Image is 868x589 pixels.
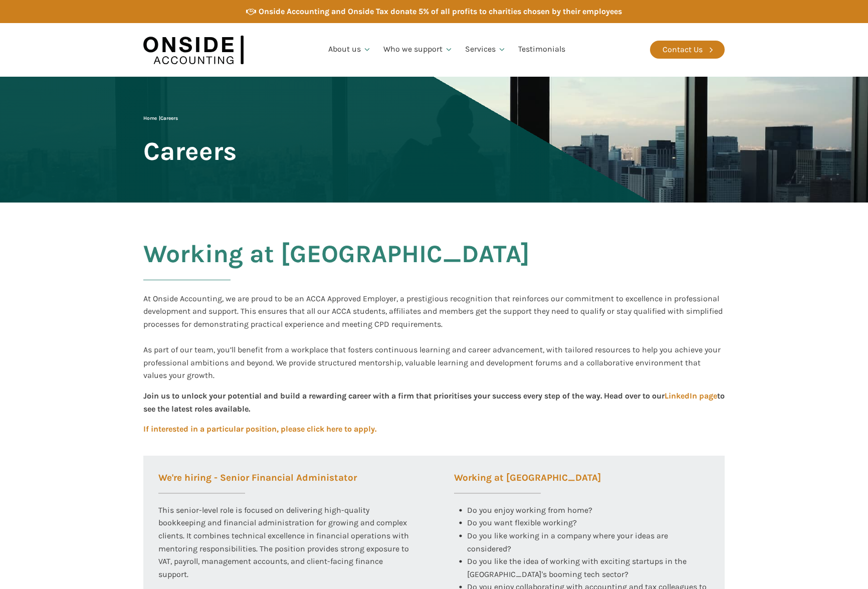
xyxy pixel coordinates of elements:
[259,5,622,18] div: Onside Accounting and Onside Tax donate 5% of all profits to charities chosen by their employees
[143,389,725,415] div: Join us to unlock your potential and build a rewarding career with a firm that prioritises your s...
[467,518,577,527] span: Do you want flexible working?
[143,240,530,292] h2: Working at [GEOGRAPHIC_DATA]
[322,33,377,67] a: About us
[663,43,703,56] div: Contact Us
[467,556,689,579] span: Do you like the idea of working with exciting startups in the [GEOGRAPHIC_DATA]'s booming tech se...
[160,115,178,121] span: Careers
[377,33,459,67] a: Who we support
[467,531,670,553] span: Do you like working in a company where your ideas are considered?
[143,423,376,436] a: If interested in a particular position, please click here to apply.
[467,505,592,515] span: Do you enjoy working from home?
[143,292,725,382] div: At Onside Accounting, we are proud to be an ACCA Approved Employer, a prestigious recognition tha...
[459,33,512,67] a: Services
[454,473,601,494] h3: Working at [GEOGRAPHIC_DATA]
[143,31,244,69] img: Onside Accounting
[143,115,157,121] a: Home
[158,473,357,494] h3: We're hiring - Senior Financial Administator
[650,41,725,59] a: Contact Us
[665,391,717,401] a: LinkedIn page
[143,137,237,165] span: Careers
[512,33,571,67] a: Testimonials
[143,115,178,121] span: |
